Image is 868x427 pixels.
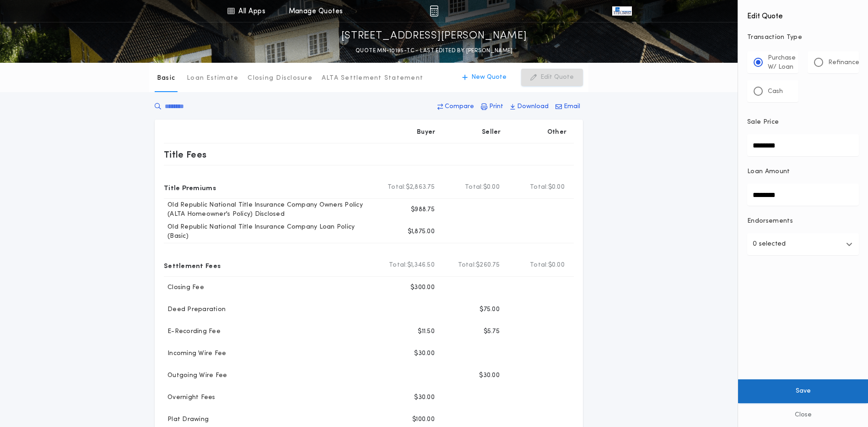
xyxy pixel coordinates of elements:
button: New Quote [453,69,516,86]
span: $0.00 [548,261,565,270]
p: Other [547,128,566,137]
span: $2,863.75 [406,183,435,192]
img: vs-icon [612,6,631,16]
p: $75.00 [480,305,500,314]
b: Total: [388,183,406,192]
p: New Quote [471,73,507,82]
p: $30.00 [414,393,435,402]
p: Old Republic National Title Insurance Company Owners Policy (ALTA Homeowner's Policy) Disclosed [164,201,377,219]
button: Download [507,99,551,115]
p: Print [489,102,503,111]
input: Sale Price [747,134,859,156]
p: Cash [768,87,783,96]
p: Purchase W/ Loan [768,54,796,72]
span: $0.00 [548,183,565,192]
button: Compare [435,99,477,115]
p: E-Recording Fee [164,327,221,336]
p: $1,875.00 [408,227,435,236]
p: $300.00 [410,283,435,292]
button: Close [738,403,868,427]
p: Deed Preparation [164,305,226,314]
p: $100.00 [412,415,435,424]
p: [STREET_ADDRESS][PERSON_NAME] [341,29,527,44]
b: Total: [389,261,407,270]
p: $11.50 [418,327,435,336]
button: 0 selected [747,233,859,255]
b: Total: [465,183,483,192]
p: Email [564,102,580,111]
p: Loan Estimate [187,74,238,83]
p: $30.00 [479,371,500,380]
p: Title Premiums [164,180,216,195]
p: Compare [445,102,474,111]
button: Print [478,99,506,115]
p: Sale Price [747,118,779,127]
p: Closing Disclosure [248,74,313,83]
p: $5.75 [484,327,500,336]
p: Edit Quote [540,73,574,82]
p: Transaction Type [747,33,859,42]
p: Basic [157,74,175,83]
p: Loan Amount [747,167,790,176]
p: Refinance [828,58,859,67]
span: $0.00 [483,183,500,192]
b: Total: [458,261,476,270]
p: Outgoing Wire Fee [164,371,227,380]
p: Settlement Fees [164,258,221,273]
p: ALTA Settlement Statement [322,74,423,83]
p: Plat Drawing [164,415,209,424]
p: 0 selected [753,239,786,250]
b: Total: [530,261,548,270]
p: QUOTE MN-10195-TC - LAST EDITED BY [PERSON_NAME] [356,46,512,55]
p: Endorsements [747,217,859,226]
p: Overnight Fees [164,393,216,402]
img: img [430,5,438,16]
b: Total: [530,183,548,192]
p: Download [517,102,549,111]
button: Save [738,379,868,403]
p: $30.00 [414,349,435,358]
button: Edit Quote [521,69,583,86]
span: $260.75 [476,261,500,270]
p: $988.75 [411,205,435,214]
p: Old Republic National Title Insurance Company Loan Policy (Basic) [164,223,377,241]
h4: Edit Quote [747,5,859,22]
button: Email [553,99,583,115]
input: Loan Amount [747,184,859,206]
p: Incoming Wire Fee [164,349,226,358]
p: Seller [482,128,501,137]
p: Buyer [417,128,435,137]
p: Title Fees [164,147,207,162]
span: $1,346.50 [407,261,435,270]
p: Closing Fee [164,283,204,292]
